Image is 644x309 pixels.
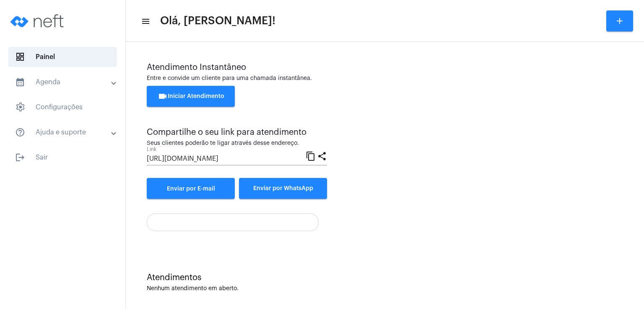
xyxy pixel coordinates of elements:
span: Enviar por WhatsApp [253,185,313,191]
span: Painel [8,47,117,67]
button: Enviar por WhatsApp [239,178,327,199]
div: Compartilhe o seu link para atendimento [147,128,327,137]
mat-panel-title: Ajuda e suporte [15,127,112,137]
span: Iniciar Atendimento [158,93,224,99]
span: sidenav icon [15,102,25,112]
mat-icon: sidenav icon [15,77,25,87]
mat-icon: videocam [158,91,168,101]
div: Nenhum atendimento em aberto. [147,286,623,292]
mat-panel-title: Agenda [15,77,112,87]
span: Olá, [PERSON_NAME]! [160,14,275,28]
button: Iniciar Atendimento [147,86,235,107]
div: Atendimento Instantâneo [147,63,623,72]
mat-icon: sidenav icon [141,16,149,26]
mat-icon: share [317,151,327,161]
span: sidenav icon [15,52,25,62]
a: Enviar por E-mail [147,178,235,199]
mat-icon: sidenav icon [15,152,25,162]
div: Atendimentos [147,273,623,282]
span: Configurações [8,97,117,117]
span: Sair [8,147,117,167]
mat-icon: sidenav icon [15,127,25,137]
mat-expansion-panel-header: sidenav iconAgenda [5,72,125,92]
div: Entre e convide um cliente para uma chamada instantânea. [147,75,623,82]
mat-expansion-panel-header: sidenav iconAjuda e suporte [5,122,125,142]
span: Enviar por E-mail [167,186,215,192]
div: Seus clientes poderão te ligar através desse endereço. [147,140,327,147]
mat-icon: add [615,16,625,26]
mat-icon: content_copy [306,151,316,161]
img: logo-neft-novo-2.png [7,4,70,38]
